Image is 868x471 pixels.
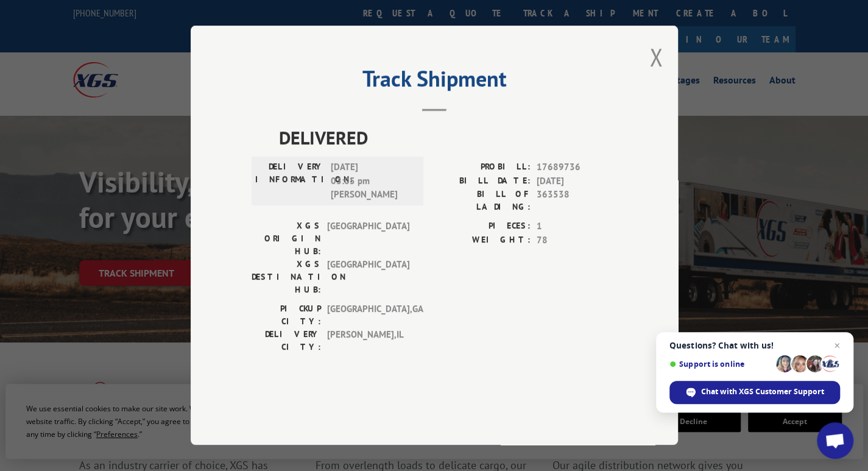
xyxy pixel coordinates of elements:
[434,220,531,234] label: PIECES:
[252,328,320,354] label: DELIVERY CITY:
[537,188,617,214] span: 363538
[649,41,663,73] button: Close modal
[326,258,409,297] span: [GEOGRAPHIC_DATA]
[255,161,324,202] label: DELIVERY INFORMATION:
[669,341,840,350] span: Questions? Chat with us!
[252,220,320,258] label: XGS ORIGIN HUB:
[669,381,840,404] div: Chat with XGS Customer Support
[434,174,531,188] label: BILL DATE:
[434,233,531,247] label: WEIGHT:
[330,161,412,202] span: [DATE] 03:05 pm [PERSON_NAME]
[537,174,617,188] span: [DATE]
[434,188,531,214] label: BILL OF LADING:
[830,338,844,353] span: Close chat
[434,161,531,175] label: PROBILL:
[252,258,320,297] label: XGS DESTINATION HUB:
[817,422,853,459] div: Open chat
[252,70,617,93] h2: Track Shipment
[537,161,617,175] span: 17689736
[326,220,409,258] span: [GEOGRAPHIC_DATA]
[326,303,409,328] span: [GEOGRAPHIC_DATA] , GA
[537,233,617,247] span: 78
[701,386,824,397] span: Chat with XGS Customer Support
[669,359,772,369] span: Support is online
[537,220,617,234] span: 1
[326,328,409,354] span: [PERSON_NAME] , IL
[279,124,617,152] span: DELIVERED
[252,303,320,328] label: PICKUP CITY:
